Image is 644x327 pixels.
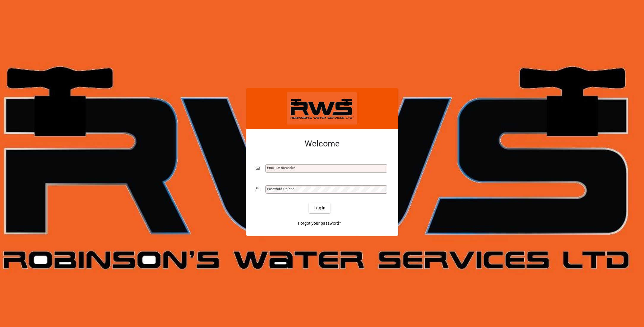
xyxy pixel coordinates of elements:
a: Forgot your password? [296,218,344,229]
h2: Welcome [256,139,389,149]
mat-label: Email or Barcode [267,166,294,170]
span: Forgot your password? [298,220,341,226]
span: Login [314,205,326,211]
button: Login [309,202,330,213]
mat-label: Password or Pin [267,187,292,191]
